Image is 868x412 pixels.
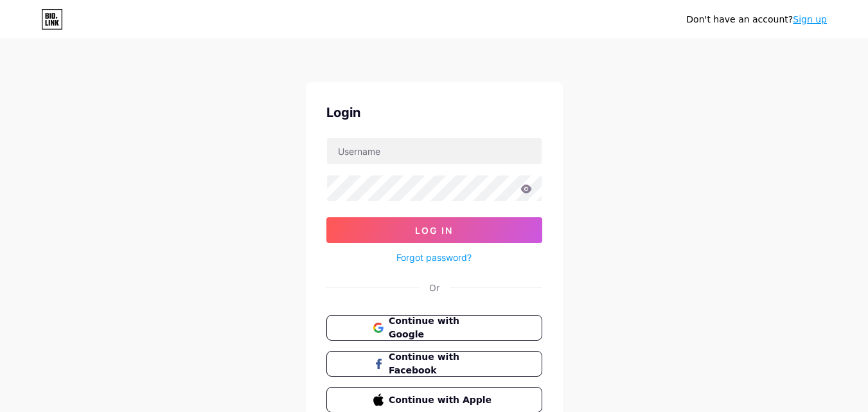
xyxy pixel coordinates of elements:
[326,217,542,243] button: Log In
[327,138,542,164] input: Username
[686,13,827,26] div: Don't have an account?
[429,281,439,294] div: Or
[389,314,495,341] span: Continue with Google
[389,350,495,377] span: Continue with Facebook
[389,393,495,407] span: Continue with Apple
[793,14,827,24] a: Sign up
[326,315,542,341] button: Continue with Google
[326,103,542,122] div: Login
[326,351,542,377] button: Continue with Facebook
[415,225,453,236] span: Log In
[396,251,472,264] a: Forgot password?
